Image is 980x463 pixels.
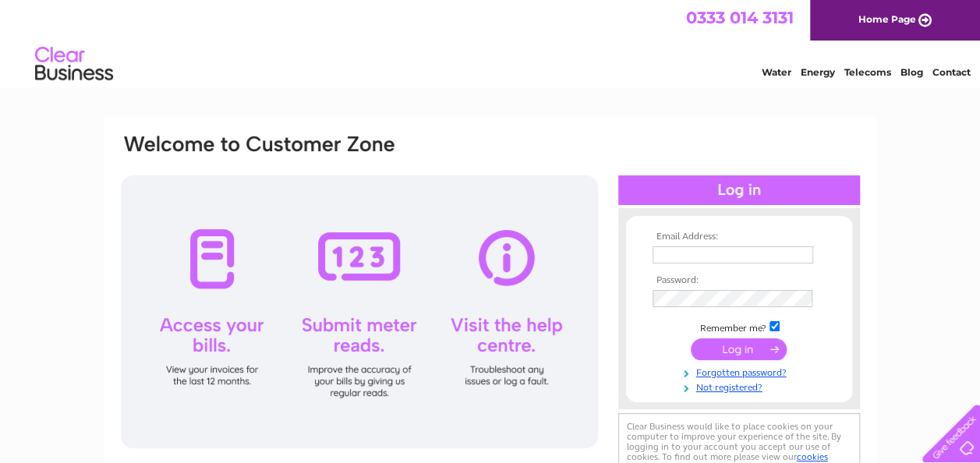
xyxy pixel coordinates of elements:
[691,338,787,360] input: Submit
[649,275,830,286] th: Password:
[653,379,830,394] a: Not registered?
[122,9,859,76] div: Clear Business is a trading name of Verastar Limited (registered in [GEOGRAPHIC_DATA] No. 3667643...
[900,66,923,78] a: Blog
[649,231,830,242] th: Email Address:
[653,364,830,379] a: Forgotten password?
[649,319,830,334] td: Remember me?
[762,66,791,78] a: Water
[686,8,794,27] a: 0333 014 3131
[932,66,971,78] a: Contact
[801,66,835,78] a: Energy
[34,41,114,88] img: logo.png
[844,66,891,78] a: Telecoms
